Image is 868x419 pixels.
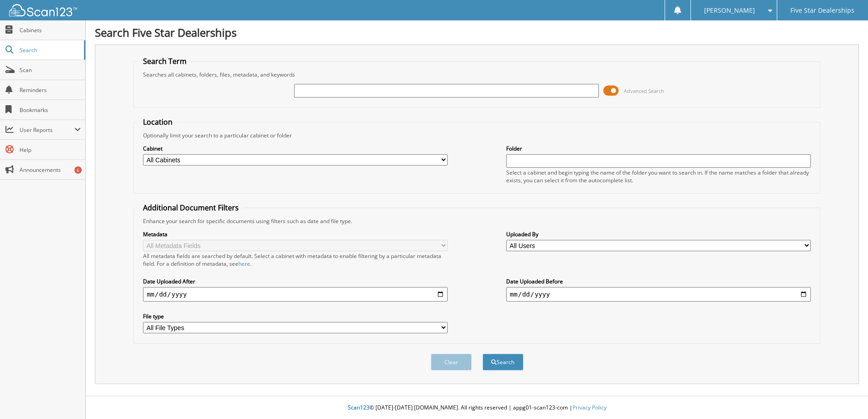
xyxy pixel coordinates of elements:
span: Search [20,46,79,54]
h1: Search Five Star Dealerships [95,25,859,40]
a: here [238,260,250,268]
span: Five Star Dealerships [790,8,854,13]
img: scan123-logo-white.svg [9,4,77,16]
input: end [506,287,811,302]
input: start [143,287,448,302]
button: Clear [431,354,472,370]
legend: Location [138,117,177,127]
a: Privacy Policy [572,404,607,411]
label: Uploaded By [506,230,811,238]
label: Folder [506,145,811,152]
div: Enhance your search for specific documents using filters such as date and file type. [138,217,815,225]
div: Searches all cabinets, folders, files, metadata, and keywords [138,71,815,78]
legend: Additional Document Filters [138,203,243,213]
span: Advanced Search [624,88,664,94]
span: Scan123 [348,404,370,411]
span: [PERSON_NAME] [704,8,755,13]
span: Bookmarks [20,106,81,114]
span: User Reports [20,126,74,134]
div: All metadata fields are searched by default. Select a cabinet with metadata to enable filtering b... [143,252,448,268]
button: Search [483,354,523,370]
label: Metadata [143,230,448,238]
label: Date Uploaded After [143,278,448,285]
legend: Search Term [138,56,191,66]
span: Reminders [20,86,81,94]
label: Cabinet [143,145,448,152]
div: 6 [74,166,82,174]
span: Help [20,146,81,154]
span: Cabinets [20,26,81,34]
div: Select a cabinet and begin typing the name of the folder you want to search in. If the name match... [506,169,811,184]
span: Scan [20,66,81,74]
div: © [DATE]-[DATE] [DOMAIN_NAME]. All rights reserved | appg01-scan123-com | [86,397,868,419]
div: Optionally limit your search to a particular cabinet or folder [138,132,815,139]
span: Announcements [20,166,81,174]
label: File type [143,312,448,320]
label: Date Uploaded Before [506,278,811,285]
